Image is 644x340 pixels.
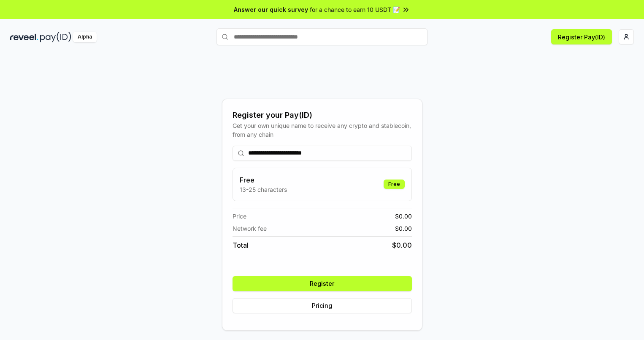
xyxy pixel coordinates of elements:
[233,224,267,233] span: Network fee
[395,212,412,221] span: $ 0.00
[40,32,71,42] img: pay_id
[10,32,38,42] img: reveel_dark
[240,175,287,185] h3: Free
[73,32,97,42] div: Alpha
[240,185,287,194] p: 13-25 characters
[392,240,412,250] span: $ 0.00
[234,5,308,14] span: Answer our quick survey
[233,212,246,221] span: Price
[395,224,412,233] span: $ 0.00
[233,109,412,121] div: Register your Pay(ID)
[233,298,412,313] button: Pricing
[233,121,412,139] div: Get your own unique name to receive any crypto and stablecoin, from any chain
[551,29,612,44] button: Register Pay(ID)
[233,240,249,250] span: Total
[310,5,400,14] span: for a chance to earn 10 USDT 📝
[384,180,405,189] div: Free
[233,276,412,291] button: Register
